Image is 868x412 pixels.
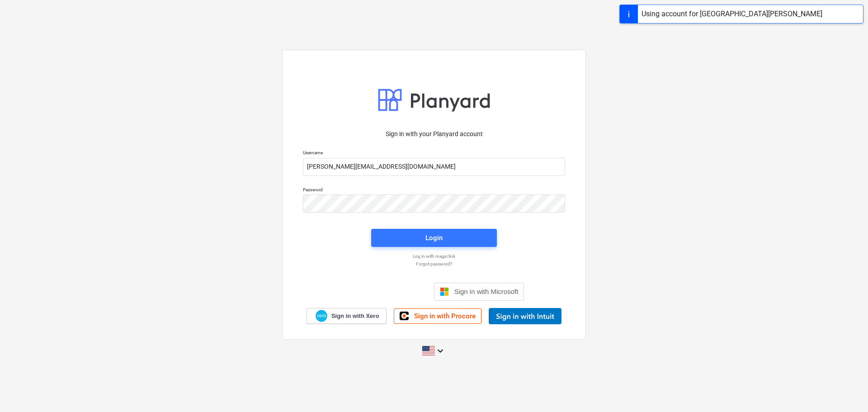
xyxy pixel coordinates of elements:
[303,150,565,157] p: Username
[440,287,449,296] img: Microsoft logo
[642,9,822,19] div: Using account for [GEOGRAPHIC_DATA][PERSON_NAME]
[307,308,387,324] a: Sign in with Xero
[316,310,327,322] img: Xero logo
[298,261,570,267] a: Forgot password?
[394,308,481,324] a: Sign in with Procore
[454,288,519,295] span: Sign in with Microsoft
[303,158,565,176] input: Username
[414,312,476,320] span: Sign in with Procore
[425,232,443,244] div: Login
[331,312,379,320] span: Sign in with Xero
[371,229,497,247] button: Login
[435,346,446,356] i: keyboard_arrow_down
[340,282,431,302] iframe: Sign in with Google Button
[303,129,565,139] p: Sign in with your Planyard account
[303,187,565,194] p: Password
[298,253,570,259] a: Log in with magic link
